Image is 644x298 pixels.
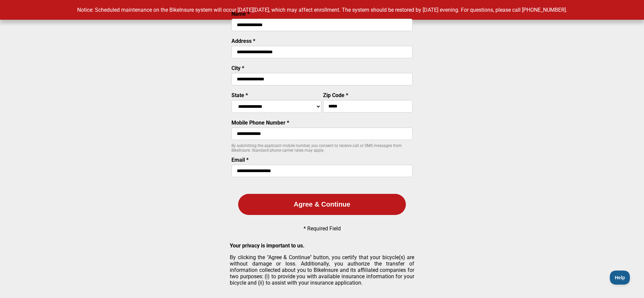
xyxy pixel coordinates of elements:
[231,92,248,98] label: State *
[231,11,250,17] label: Name *
[231,120,289,126] label: Mobile Phone Number *
[231,143,413,153] p: By submitting the applicant mobile number, you consent to receive call or SMS messages from BikeI...
[230,254,414,286] p: By clicking the "Agree & Continue" button, you certify that your bicycle(s) are without damage or...
[238,194,406,215] button: Agree & Continue
[231,157,249,163] label: Email *
[230,242,305,249] strong: Your privacy is important to us.
[304,225,341,232] p: * Required Field
[610,271,631,285] iframe: Toggle Customer Support
[231,65,244,71] label: City *
[231,38,255,44] label: Address *
[323,92,348,98] label: Zip Code *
